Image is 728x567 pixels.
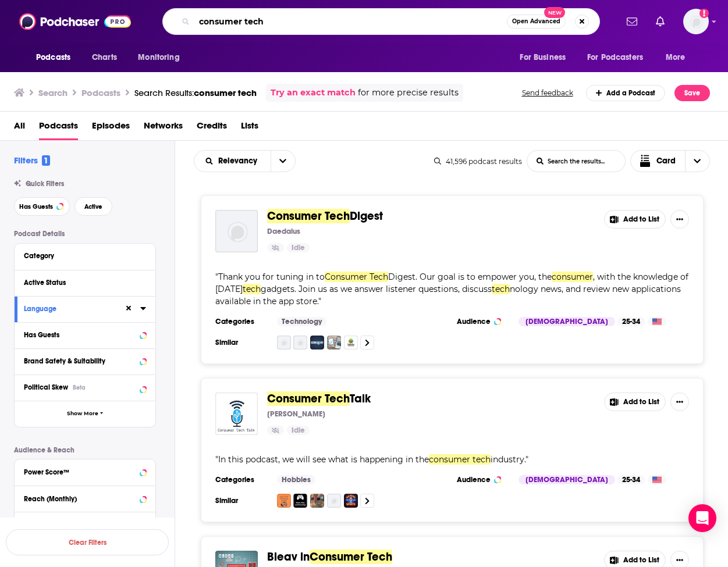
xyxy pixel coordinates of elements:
h2: Choose List sort [194,150,296,172]
button: Language [24,301,124,316]
button: Has Guests [14,197,70,216]
span: Political Skew [24,383,68,391]
div: Search podcasts, credits, & more... [162,8,600,35]
span: Consumer Tech [325,272,388,282]
span: industry. [491,454,525,465]
img: Szkoła Androida [344,336,358,350]
button: Active Status [24,275,146,290]
span: Consumer Tech [310,550,392,564]
span: gadgets. Join us as we answer listener questions, discuss [261,284,492,294]
span: Networks [144,116,183,140]
div: [DEMOGRAPHIC_DATA] [519,317,615,326]
img: Podchaser - Follow, Share and Rate Podcasts [19,10,131,33]
a: BombAppromotion – Mobile App Promotion & Marketing [327,336,341,350]
img: Paine To Purpose [327,494,341,508]
button: Send feedback [519,88,577,98]
span: Monitoring [138,49,179,66]
a: Search Results:consumer tech [134,87,257,98]
span: Quick Filters [26,180,64,188]
span: consumer tech [429,454,491,465]
span: Show More [67,411,98,417]
div: Reach (Monthly) [24,495,136,503]
div: Search Results: [134,87,257,98]
button: Save [674,85,710,101]
span: Thank you for tuning in to [218,272,325,282]
span: Digest. Our goal is to empower you, the [388,272,552,282]
img: User Profile [683,9,709,34]
p: [PERSON_NAME] [267,409,325,419]
span: Logged in as Society22 [683,9,709,34]
span: Digest [350,209,383,223]
span: Has Guests [19,204,53,210]
a: All [14,116,25,140]
a: Consumer TechTalk [267,393,371,405]
span: Idle [292,425,305,437]
span: Card [656,157,676,165]
span: Lists [241,116,258,140]
span: Charts [92,49,117,66]
button: Choose View [630,150,711,172]
a: Idle [287,243,310,252]
a: Credits [197,116,227,140]
h3: Search [38,87,68,98]
button: Show More Button [670,210,689,229]
img: G33KOLOGY [310,336,324,350]
span: Consumer Tech [267,391,350,406]
span: Podcasts [39,116,78,140]
img: Jake Wayne Sports [344,494,358,508]
img: Lil yachty com up [310,494,324,508]
h3: Audience [457,317,509,326]
a: 1 Take Photography [293,336,307,350]
button: open menu [512,47,580,69]
span: " " [215,272,688,306]
div: Active Status [24,279,139,287]
span: 1 [42,155,50,166]
input: Search podcasts, credits, & more... [194,12,507,31]
button: Reach (Monthly) [24,491,146,505]
button: open menu [194,157,271,165]
span: tech [243,284,261,294]
button: Show More [15,401,155,427]
div: 25-34 [617,475,645,484]
button: open menu [28,47,86,69]
a: Bleav inConsumer Tech [267,551,392,564]
img: TJR Podcast [277,336,291,350]
div: 41,596 podcast results [434,157,522,166]
span: consumer [552,272,593,282]
button: open menu [580,47,660,69]
h3: Podcasts [81,87,120,98]
h3: Categories [215,475,268,484]
p: Audience & Reach [14,446,156,454]
button: Power Score™ [24,464,146,479]
span: Open Advanced [512,19,560,24]
div: 25-34 [617,317,645,326]
span: Podcasts [36,49,70,66]
button: open menu [658,47,700,69]
img: 3PN - Pixels Plots & Parenting Network [293,494,307,508]
svg: Add a profile image [699,9,709,18]
div: Brand Safety & Suitability [24,357,136,365]
div: [DEMOGRAPHIC_DATA] [519,475,615,484]
button: Show More Button [670,393,689,411]
button: Has Guests [24,327,146,342]
img: Consumer Tech Digest [215,210,258,252]
img: Consumer Tech Talk [215,393,258,435]
a: Episodes [92,116,130,140]
span: tech [492,284,510,294]
a: Try an exact match [271,86,356,99]
p: Podcast Details [14,230,156,238]
button: Brand Safety & Suitability [24,354,146,368]
span: consumer tech [194,87,257,98]
a: Hobbies [277,475,315,484]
